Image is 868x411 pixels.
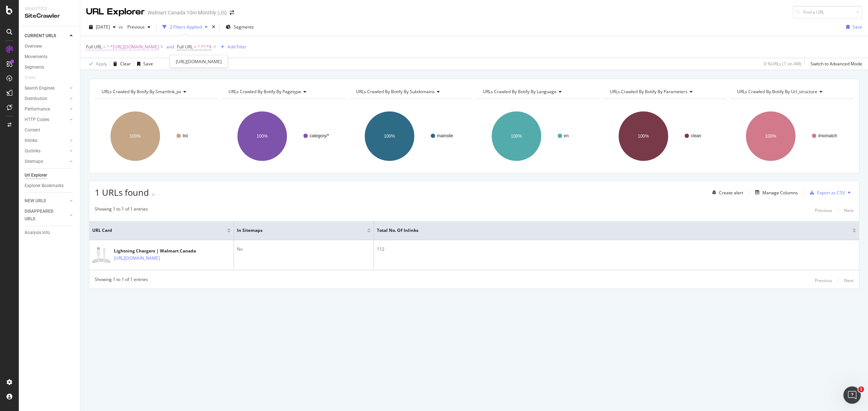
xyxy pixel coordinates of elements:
[237,246,371,252] div: No
[95,206,148,215] div: Showing 1 to 1 of 1 entries
[222,105,345,168] svg: A chart.
[183,133,188,138] text: list
[25,105,68,113] a: Performance
[194,44,196,50] span: ≠
[25,74,43,82] a: Visits
[103,44,106,50] span: =
[736,86,847,98] h4: URLs Crawled By Botify By url_structure
[227,44,247,50] div: Add Filter
[25,208,68,223] a: DISAPPEARED URLS
[807,187,845,198] button: Export as CSV
[691,133,701,138] text: clean
[234,24,254,30] span: Segments
[25,95,47,103] div: Distribution
[134,58,153,70] button: Save
[227,86,339,98] h4: URLs Crawled By Botify By pagetype
[156,191,158,198] div: -
[25,74,35,82] div: Visits
[25,172,47,179] div: Url Explorer
[815,277,832,284] div: Previous
[177,44,193,50] span: Full URL
[844,207,854,213] div: Next
[92,227,225,234] span: URL Card
[25,12,74,20] div: SiteCrawler
[230,10,234,15] div: arrow-right-arrow-left
[25,116,49,124] div: HTTP Codes
[119,24,124,30] span: vs
[166,44,174,50] div: and
[843,21,862,33] button: Save
[25,172,75,179] a: Url Explorer
[148,9,227,16] div: Walmart Canada 10m Monthly (JS)
[808,58,862,70] button: Switch to Advanced Mode
[377,227,842,234] span: Total No. of Inlinks
[25,229,75,237] a: Analysis Info
[437,133,453,138] text: mainsite
[25,53,47,61] div: Movements
[102,88,181,95] span: URLs Crawled By Botify By smartlink_px
[86,6,145,18] div: URL Explorer
[25,158,43,165] div: Sitemaps
[25,137,68,144] a: Inlinks
[354,86,466,98] h4: URLs Crawled By Botify By subdomains
[810,61,862,67] div: Switch to Advanced Mode
[114,255,160,262] a: [URL][DOMAIN_NAME]
[86,21,119,33] button: [DATE]
[709,187,743,198] button: Create alert
[86,58,107,70] button: Apply
[25,32,68,40] a: CURRENT URLS
[25,116,68,124] a: HTTP Codes
[765,134,776,139] text: 100%
[815,206,832,215] button: Previous
[86,44,102,50] span: Full URL
[815,276,832,285] button: Previous
[356,88,435,95] span: URLs Crawled By Botify By subdomains
[752,188,798,197] button: Manage Columns
[25,43,75,50] a: Overview
[349,105,472,168] svg: A chart.
[114,248,196,254] div: Lightning Chargers | Walmart Canada
[170,24,202,30] div: 2 Filters Applied
[476,105,599,168] svg: A chart.
[25,137,37,144] div: Inlinks
[152,194,155,196] img: Equal
[170,55,228,68] div: [URL][DOMAIN_NAME]
[124,21,153,33] button: Previous
[237,227,356,234] span: In Sitemaps
[120,61,131,67] div: Clear
[25,64,44,71] div: Segments
[159,21,210,33] button: 2 Filters Applied
[100,86,212,98] h4: URLs Crawled By Botify By smartlink_px
[764,61,801,67] div: 0 % URLs ( 1 on 4M )
[843,386,861,404] iframe: Intercom live chat
[603,105,726,168] svg: A chart.
[257,134,268,139] text: 100%
[310,133,329,138] text: category/*
[95,186,149,198] span: 1 URLs found
[719,190,743,196] div: Create alert
[25,105,50,113] div: Performance
[110,58,131,70] button: Clear
[218,43,247,51] button: Add Filter
[25,53,75,61] a: Movements
[107,42,159,52] span: ^.*[URL][DOMAIN_NAME]
[25,197,68,205] a: NEW URLS
[25,85,55,92] div: Search Engines
[166,43,174,50] button: and
[25,85,68,92] a: Search Engines
[610,88,688,95] span: URLs Crawled By Botify By parameters
[25,208,61,223] div: DISAPPEARED URLS
[481,86,593,98] h4: URLs Crawled By Botify By language
[25,126,75,134] a: Content
[92,246,110,264] img: main image
[223,21,257,33] button: Segments
[858,386,864,392] span: 1
[25,32,56,40] div: CURRENT URLS
[638,134,649,139] text: 100%
[96,61,107,67] div: Apply
[25,64,75,71] a: Segments
[815,207,832,213] div: Previous
[377,246,856,252] div: 112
